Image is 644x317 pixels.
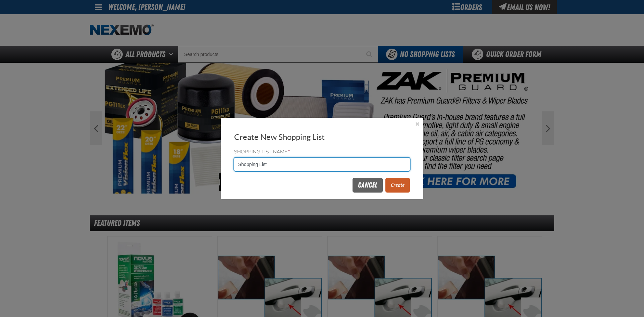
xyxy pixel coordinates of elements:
label: Shopping List Name [234,149,410,155]
button: Close the Dialog [413,120,421,128]
button: Cancel [353,178,383,193]
input: Shopping List Name [234,158,410,171]
button: Create [385,178,410,193]
span: Create New Shopping List [234,133,325,142]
